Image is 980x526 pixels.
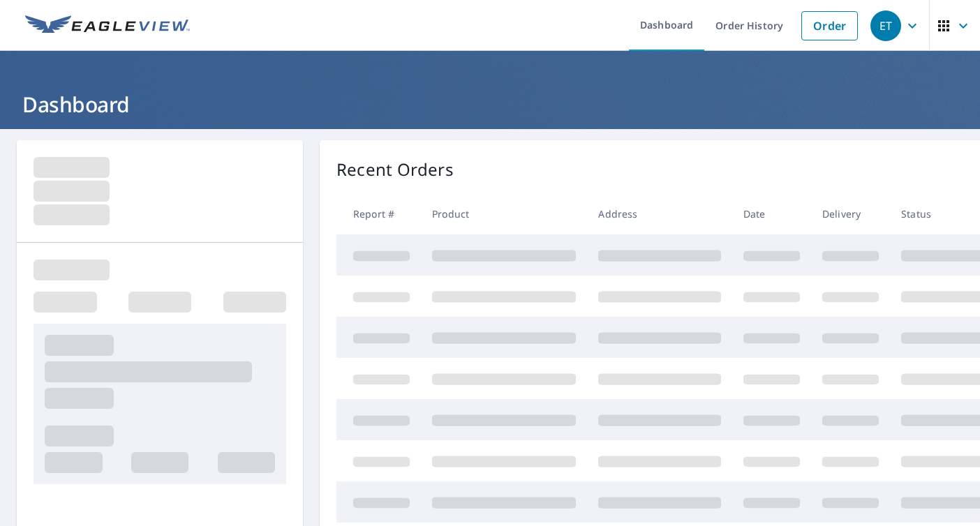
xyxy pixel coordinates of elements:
[870,10,901,41] div: ET
[17,90,963,119] h1: Dashboard
[421,193,587,234] th: Product
[732,193,811,234] th: Date
[801,11,858,40] a: Order
[587,193,732,234] th: Address
[336,157,454,182] p: Recent Orders
[336,193,421,234] th: Report #
[25,15,190,36] img: EV Logo
[811,193,890,234] th: Delivery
